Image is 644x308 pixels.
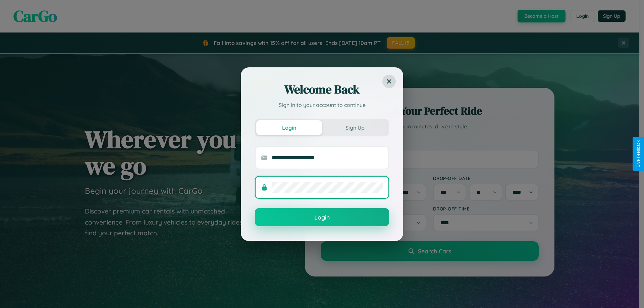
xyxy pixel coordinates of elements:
button: Login [256,120,322,135]
h2: Welcome Back [255,81,389,98]
button: Login [255,208,389,226]
p: Sign in to your account to continue [255,101,389,109]
div: Give Feedback [636,140,641,168]
button: Sign Up [322,120,388,135]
